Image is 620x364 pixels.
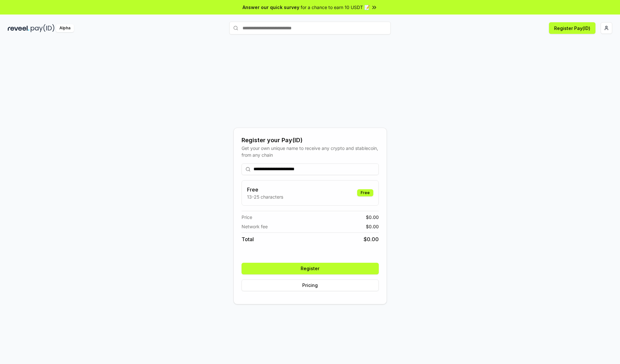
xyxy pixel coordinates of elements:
[243,4,299,11] span: Answer our quick survey
[366,223,379,230] span: $ 0.00
[56,24,74,32] div: Alpha
[247,193,283,200] p: 13-25 characters
[364,235,379,243] span: $ 0.00
[8,24,29,32] img: reveel_dark
[549,22,595,34] button: Register Pay(ID)
[31,24,55,32] img: pay_id
[242,263,379,274] button: Register
[242,280,379,291] button: Pricing
[366,214,379,221] span: $ 0.00
[242,214,252,221] span: Price
[242,223,268,230] span: Network fee
[247,186,283,193] h3: Free
[242,136,379,145] div: Register your Pay(ID)
[242,145,379,158] div: Get your own unique name to receive any crypto and stablecoin, from any chain
[242,235,254,243] span: Total
[301,4,370,11] span: for a chance to earn 10 USDT 📝
[357,189,373,196] div: Free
